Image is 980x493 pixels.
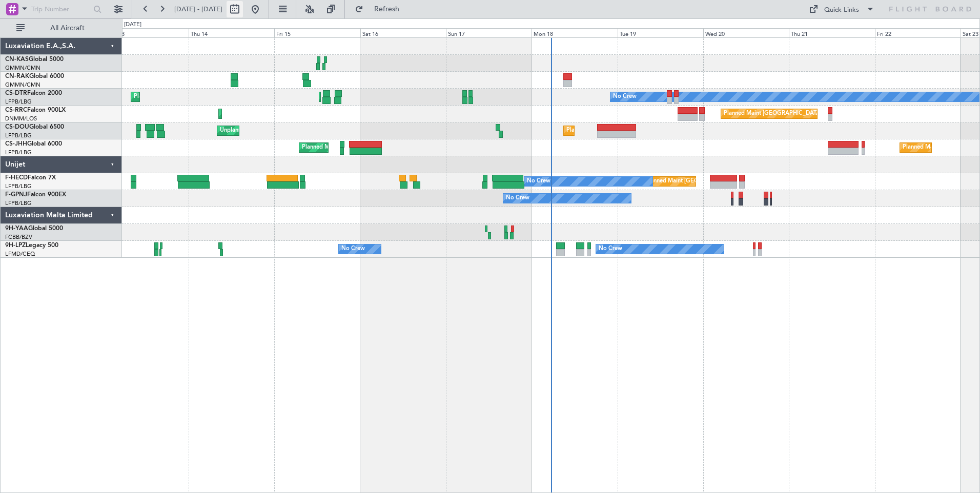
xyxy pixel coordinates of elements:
[103,28,189,37] div: Wed 13
[27,25,108,32] span: All Aircraft
[527,174,550,189] div: No Crew
[5,225,63,232] a: 9H-YAAGlobal 5000
[5,225,28,232] span: 9H-YAA
[5,199,32,207] a: LFPB/LBG
[274,28,360,37] div: Fri 15
[5,182,32,190] a: LFPB/LBG
[566,123,728,138] div: Planned Maint [GEOGRAPHIC_DATA] ([GEOGRAPHIC_DATA])
[5,56,29,63] span: CN-KAS
[5,81,40,89] a: GMMN/CMN
[5,132,32,139] a: LFPB/LBG
[5,233,32,241] a: FCBB/BZV
[703,28,789,37] div: Wed 20
[124,20,141,29] div: [DATE]
[5,56,64,63] a: CN-KASGlobal 5000
[5,98,32,106] a: LFPB/LBG
[875,28,961,37] div: Fri 22
[599,241,622,257] div: No Crew
[532,28,617,37] div: Mon 18
[5,107,66,113] a: CS-RRCFalcon 900LX
[724,106,885,121] div: Planned Maint [GEOGRAPHIC_DATA] ([GEOGRAPHIC_DATA])
[506,191,529,206] div: No Crew
[134,89,186,105] div: Planned Maint Sofia
[5,175,28,181] span: F-HECD
[5,149,32,156] a: LFPB/LBG
[360,28,446,37] div: Sat 16
[5,73,64,79] a: CN-RAKGlobal 6000
[5,242,58,249] a: 9H-LPZLegacy 500
[613,89,637,105] div: No Crew
[31,2,90,17] input: Trip Number
[189,28,274,37] div: Thu 14
[5,192,27,198] span: F-GPNJ
[341,241,365,257] div: No Crew
[302,140,463,155] div: Planned Maint [GEOGRAPHIC_DATA] ([GEOGRAPHIC_DATA])
[5,124,64,130] a: CS-DOUGlobal 6500
[5,115,37,122] a: DNMM/LOS
[618,28,703,37] div: Tue 19
[220,123,389,138] div: Unplanned Maint [GEOGRAPHIC_DATA] ([GEOGRAPHIC_DATA])
[350,1,412,17] button: Refresh
[5,124,29,130] span: CS-DOU
[5,90,27,96] span: CS-DTR
[5,242,26,249] span: 9H-LPZ
[5,192,66,198] a: F-GPNJFalcon 900EX
[5,107,27,113] span: CS-RRC
[5,175,56,181] a: F-HECDFalcon 7X
[446,28,532,37] div: Sun 17
[5,141,27,147] span: CS-JHH
[5,141,62,147] a: CS-JHHGlobal 6000
[804,1,880,17] button: Quick Links
[5,250,35,258] a: LFMD/CEQ
[5,90,62,96] a: CS-DTRFalcon 2000
[5,64,40,72] a: GMMN/CMN
[11,20,111,36] button: All Aircraft
[5,73,29,79] span: CN-RAK
[789,28,874,37] div: Thu 21
[824,5,859,15] div: Quick Links
[174,5,222,14] span: [DATE] - [DATE]
[365,6,409,13] span: Refresh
